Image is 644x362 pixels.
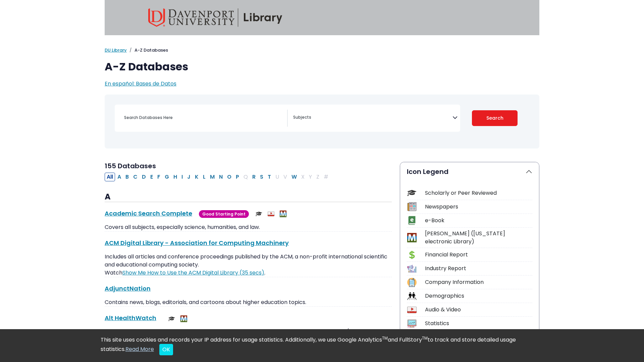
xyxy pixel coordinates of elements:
[122,269,264,277] a: Link opens in new window
[105,239,289,247] a: ACM Digital Library - Association for Computing Machinery
[268,210,274,217] img: Audio & Video
[105,328,392,344] p: Provides perspectives on alternative approaches to healthcare and wellness from journals (some pe...
[256,210,262,217] img: Scholarly or Peer Reviewed
[425,292,532,300] div: Demographics
[179,173,185,181] button: Filter Results I
[407,305,416,314] img: Icon Audio & Video
[407,264,416,273] img: Icon Industry Report
[105,173,331,180] div: Alpha-list to filter by first letter of database name
[425,251,532,259] div: Financial Report
[105,95,539,148] nav: Search filters
[163,173,171,181] button: Filter Results G
[171,173,179,181] button: Filter Results H
[425,217,532,225] div: e-Book
[168,315,175,322] img: Scholarly or Peer Reviewed
[105,284,151,293] a: AdjunctNation
[131,173,140,181] button: Filter Results C
[123,173,131,181] button: Filter Results B
[159,344,173,355] button: Close
[105,47,127,53] a: DU Library
[425,264,532,273] div: Industry Report
[115,173,123,181] button: Filter Results A
[425,319,532,327] div: Statistics
[105,60,539,73] h1: A-Z Databases
[217,173,225,181] button: Filter Results N
[148,8,282,27] img: Davenport University Library
[422,335,428,341] sup: TM
[199,210,249,218] span: Good Starting Point
[425,306,532,314] div: Audio & Video
[425,278,532,286] div: Company Information
[250,173,258,181] button: Filter Results R
[234,173,241,181] button: Filter Results P
[120,113,287,122] input: Search database by title or keyword
[407,188,416,197] img: Icon Scholarly or Peer Reviewed
[125,345,154,353] a: Read More
[105,80,176,87] a: En español: Bases de Datos
[382,335,388,341] sup: TM
[127,47,168,54] li: A-Z Databases
[280,210,286,217] img: MeL (Michigan electronic Library)
[105,314,156,322] a: Alt HealthWatch
[407,319,416,328] img: Icon Statistics
[407,278,416,287] img: Icon Company Information
[193,173,201,181] button: Filter Results K
[105,161,156,171] span: 155 Databases
[425,203,532,211] div: Newspapers
[425,189,532,197] div: Scholarly or Peer Reviewed
[101,336,543,355] div: This site uses cookies and records your IP address for usage statistics. Additionally, we use Goo...
[105,47,539,54] nav: breadcrumb
[180,315,187,322] img: MeL (Michigan electronic Library)
[105,223,392,231] p: Covers all subjects, especially science, humanities, and law.
[289,173,299,181] button: Filter Results W
[208,173,217,181] button: Filter Results M
[185,173,193,181] button: Filter Results J
[148,173,155,181] button: Filter Results E
[407,202,416,211] img: Icon Newspapers
[425,230,532,246] div: [PERSON_NAME] ([US_STATE] electronic Library)
[105,192,392,202] h3: A
[407,216,416,225] img: Icon e-Book
[258,173,265,181] button: Filter Results S
[407,233,416,242] img: Icon MeL (Michigan electronic Library)
[105,209,192,218] a: Academic Search Complete
[472,110,518,126] button: Submit for Search Results
[201,173,208,181] button: Filter Results L
[225,173,233,181] button: Filter Results O
[400,162,539,181] button: Icon Legend
[407,250,416,259] img: Icon Financial Report
[407,292,416,301] img: Icon Demographics
[140,173,148,181] button: Filter Results D
[105,298,392,306] p: Contains news, blogs, editorials, and cartoons about higher education topics.
[105,253,392,277] p: Includes all articles and conference proceedings published by the ACM, a non-profit international...
[293,115,452,121] textarea: Search
[266,173,273,181] button: Filter Results T
[105,173,115,181] button: All
[155,173,162,181] button: Filter Results F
